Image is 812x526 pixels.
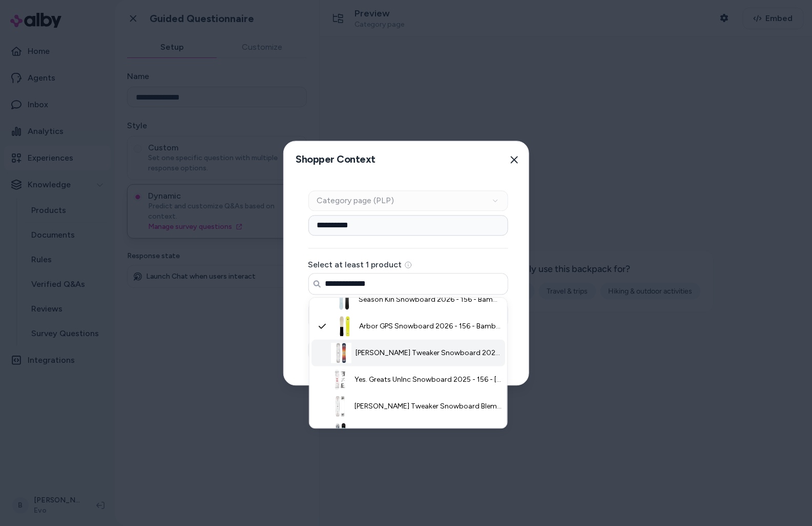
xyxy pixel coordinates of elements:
img: Season Kin Snowboard 2026 - 156 - Bamboo [334,289,355,310]
img: Jones Tweaker Snowboard Blem 2024 - 156 - Plastic [330,396,350,417]
button: Submit [308,340,358,360]
label: Select at least 1 product [308,261,402,269]
img: Never Summer Snowtrooper Snowboard 2025 - 156 - Plastic [330,423,351,443]
img: Jones Tweaker Snowboard 2026 - 156 - Plastic [331,343,351,363]
h2: Shopper Context [292,149,376,170]
span: [PERSON_NAME] Tweaker Snowboard 2026 - 156 - Plastic [356,348,502,358]
img: Arbor GPS Snowboard 2026 - 156 - Bamboo [335,316,355,337]
img: Yes. Greats UnInc Snowboard 2025 - 156 - Bamboo [330,369,350,390]
span: [PERSON_NAME] Tweaker Snowboard Blem 2024 - 156 - Plastic [355,401,502,412]
span: Arbor GPS Snowboard 2026 - 156 - Bamboo [359,321,502,332]
span: Yes. Greats UnInc Snowboard 2025 - 156 - [GEOGRAPHIC_DATA] [355,375,502,385]
span: Season Kin Snowboard 2026 - 156 - Bamboo [359,295,502,305]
